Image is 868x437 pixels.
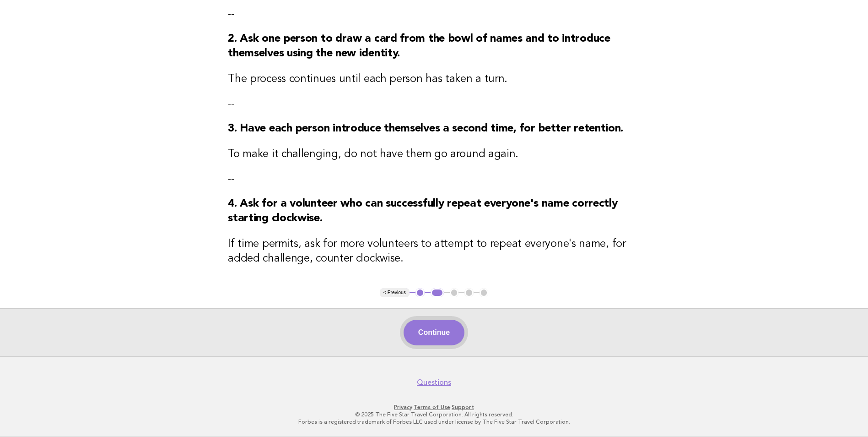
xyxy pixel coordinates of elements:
p: -- [228,8,640,21]
p: -- [228,173,640,186]
a: Questions [417,378,451,387]
h3: The process continues until each person has taken a turn. [228,72,640,87]
button: Continue [404,320,464,345]
button: < Previous [380,288,410,297]
button: 1 [415,288,425,297]
a: Support [452,404,474,410]
strong: 3. Have each person introduce themselves a second time, for better retention. [228,123,623,134]
h3: To make it challenging, do not have them go around again. [228,147,640,162]
strong: 4. Ask for a volunteer who can successfully repeat everyone's name correctly starting clockwise. [228,198,617,224]
p: · · [154,404,714,411]
a: Privacy [394,404,412,410]
p: -- [228,98,640,110]
p: Forbes is a registered trademark of Forbes LLC used under license by The Five Star Travel Corpora... [154,418,714,426]
strong: 2. Ask one person to draw a card from the bowl of names and to introduce themselves using the new... [228,33,610,59]
a: Terms of Use [414,404,450,410]
p: © 2025 The Five Star Travel Corporation. All rights reserved. [154,411,714,418]
h3: If time permits, ask for more volunteers to attempt to repeat everyone's name, for added challeng... [228,237,640,266]
button: 2 [431,288,444,297]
